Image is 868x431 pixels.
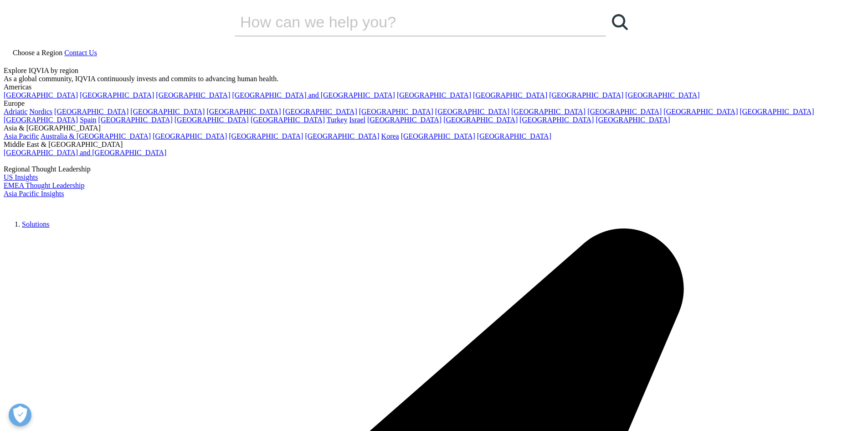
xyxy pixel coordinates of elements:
a: [GEOGRAPHIC_DATA] [663,108,738,115]
a: [GEOGRAPHIC_DATA] and [GEOGRAPHIC_DATA] [232,91,395,99]
input: Zoeken [235,8,580,36]
div: Explore IQVIA by region [4,67,864,75]
a: [GEOGRAPHIC_DATA] [587,108,662,115]
a: [GEOGRAPHIC_DATA] and [GEOGRAPHIC_DATA] [4,149,166,156]
a: [GEOGRAPHIC_DATA] [401,132,475,140]
div: As a global community, IQVIA continuously invests and commits to advancing human health. [4,75,864,83]
a: Korea [381,132,399,140]
a: [GEOGRAPHIC_DATA] [477,132,551,140]
a: [GEOGRAPHIC_DATA] [435,108,509,115]
a: [GEOGRAPHIC_DATA] [443,116,518,124]
span: Choose a Region [13,49,62,57]
a: [GEOGRAPHIC_DATA] [596,116,670,124]
a: [GEOGRAPHIC_DATA] [511,108,586,115]
a: [GEOGRAPHIC_DATA] [251,116,325,124]
a: Israel [349,116,365,124]
a: US Insights [4,173,38,181]
a: [GEOGRAPHIC_DATA] [549,91,623,99]
a: [GEOGRAPHIC_DATA] [305,132,379,140]
a: [GEOGRAPHIC_DATA] [740,108,814,115]
a: Solutions [22,220,49,228]
a: [GEOGRAPHIC_DATA] [130,108,205,115]
a: [GEOGRAPHIC_DATA] [156,91,230,99]
div: Americas [4,83,864,91]
a: Asia Pacific [4,132,39,140]
a: Turkey [327,116,348,124]
a: Zoeken [606,8,633,36]
a: Adriatic [4,108,27,115]
a: [GEOGRAPHIC_DATA] [359,108,433,115]
a: [GEOGRAPHIC_DATA] [473,91,547,99]
a: [GEOGRAPHIC_DATA] [519,116,594,124]
a: [GEOGRAPHIC_DATA] [397,91,471,99]
a: [GEOGRAPHIC_DATA] [175,116,249,124]
a: [GEOGRAPHIC_DATA] [206,108,281,115]
a: Australia & [GEOGRAPHIC_DATA] [41,132,151,140]
a: [GEOGRAPHIC_DATA] [283,108,357,115]
a: Spain [80,116,96,124]
a: [GEOGRAPHIC_DATA] [4,116,78,124]
svg: Search [612,14,628,30]
a: [GEOGRAPHIC_DATA] [153,132,227,140]
a: [GEOGRAPHIC_DATA] [98,116,173,124]
a: [GEOGRAPHIC_DATA] [367,116,442,124]
button: Voorkeuren openen [9,404,31,426]
div: Europe [4,99,864,108]
a: [GEOGRAPHIC_DATA] [80,91,154,99]
a: [GEOGRAPHIC_DATA] [4,91,78,99]
div: Regional Thought Leadership [4,165,864,173]
a: EMEA Thought Leadership [4,182,84,189]
a: Asia Pacific Insights [4,190,64,197]
a: Contact Us [64,49,97,57]
div: Middle East & [GEOGRAPHIC_DATA] [4,140,864,149]
a: [GEOGRAPHIC_DATA] [229,132,303,140]
a: Nordics [29,108,52,115]
div: Asia & [GEOGRAPHIC_DATA] [4,124,864,132]
a: [GEOGRAPHIC_DATA] [625,91,699,99]
a: [GEOGRAPHIC_DATA] [54,108,128,115]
